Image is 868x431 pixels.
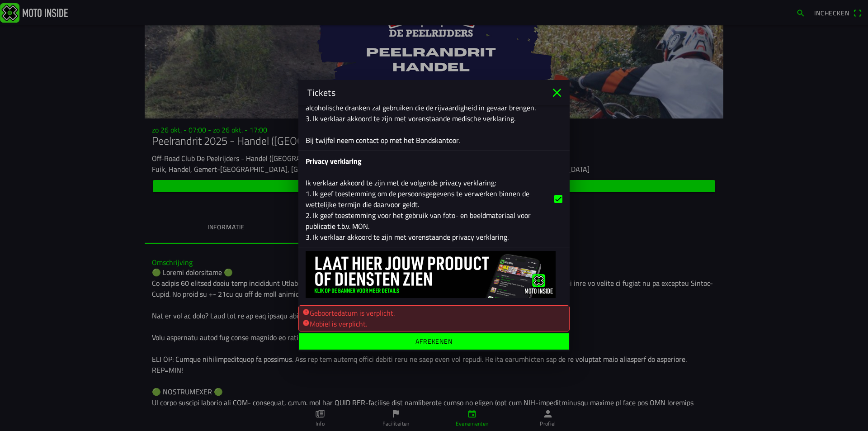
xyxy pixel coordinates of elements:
ion-title: Tickets [298,86,550,99]
ion-icon: alert [302,319,310,326]
div: Geboortedatum is verplicht. [302,307,566,318]
div: Mobiel is verplicht. [302,318,566,329]
ion-label: Afrekenen [415,338,453,344]
ion-icon: alert [302,308,310,315]
ion-icon: close [550,85,564,100]
img: 0moMHOOY3raU3U3gHW5KpNDKZy0idSAADlCDDHtX.jpg [306,251,556,298]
